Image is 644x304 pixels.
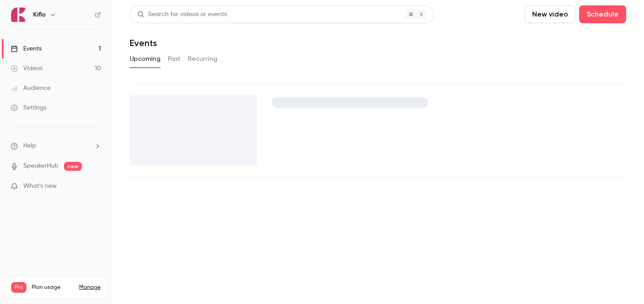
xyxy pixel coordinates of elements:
div: Videos [11,64,42,73]
img: Kiflo [11,8,25,22]
span: Plan usage [32,284,74,291]
button: Upcoming [130,52,161,66]
span: Pro [11,282,26,293]
button: New video [525,5,576,23]
span: What's new [23,182,57,191]
span: Help [23,141,36,151]
li: help-dropdown-opener [11,141,101,151]
button: Past [168,52,181,66]
a: Manage [79,284,101,291]
div: Search for videos or events [137,10,227,19]
span: new [64,162,82,171]
button: Schedule [579,5,626,23]
button: Recurring [188,52,218,66]
div: Audience [11,84,51,93]
div: Events [11,44,42,53]
a: SpeakerHub [23,161,59,171]
h6: Kiflo [33,10,46,19]
div: Settings [11,103,47,112]
h1: Events [130,38,157,48]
